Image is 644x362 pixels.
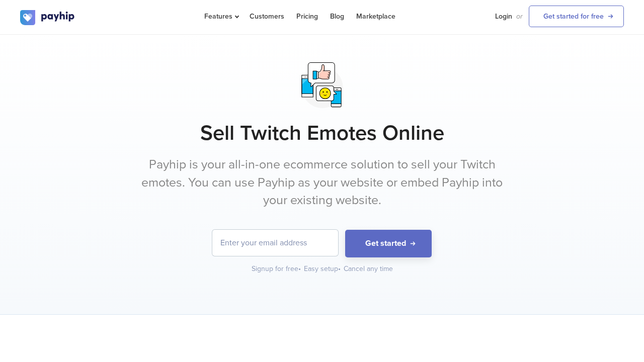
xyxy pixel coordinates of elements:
[345,230,432,257] button: Get started
[529,6,624,27] a: Get started for free
[20,121,624,146] h1: Sell Twitch Emotes Online
[344,264,393,274] div: Cancel any time
[297,60,348,111] img: svg+xml;utf8,%3Csvg%20viewBox%3D%220%200%20100%20100%22%20xmlns%3D%22http%3A%2F%2Fwww.w3.org%2F20...
[20,10,75,25] img: logo.svg
[298,264,301,273] span: •
[204,12,237,21] span: Features
[133,156,511,210] p: Payhip is your all-in-one ecommerce solution to sell your Twitch emotes. You can use Payhip as yo...
[212,230,338,256] input: Enter your email address
[252,264,302,274] div: Signup for free
[338,264,341,273] span: •
[304,264,342,274] div: Easy setup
